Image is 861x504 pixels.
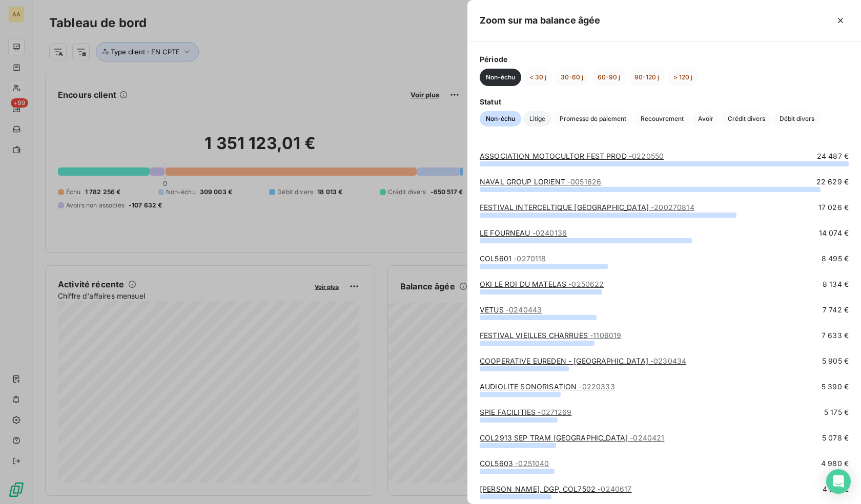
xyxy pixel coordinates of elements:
[823,305,849,315] span: 7 742 €
[822,254,849,264] span: 8 495 €
[818,202,849,213] span: 17 026 €
[480,305,542,314] a: VETUS
[651,203,694,212] span: - 200270814
[480,356,686,365] a: COOPERATIVE EUREDEN - [GEOGRAPHIC_DATA]
[538,408,571,416] span: - 0271269
[817,151,849,161] span: 24 487 €
[532,228,567,237] span: - 0240136
[822,330,849,341] span: 7 633 €
[822,433,849,443] span: 5 078 €
[480,13,601,28] h5: Zoom sur ma balance âgée
[722,111,771,127] button: Crédit divers
[773,111,821,127] button: Débit divers
[650,356,686,365] span: - 0230434
[480,111,521,127] button: Non-échu
[480,408,572,416] a: SPIE FACILITIES
[567,177,601,186] span: - 0051626
[634,111,690,127] button: Recouvrement
[822,382,849,392] span: 5 390 €
[506,305,542,314] span: - 0240443
[480,177,601,186] a: NAVAL GROUP LORIENT
[514,254,546,263] span: - 0270118
[480,382,615,391] a: AUDIOLITE SONORISATION
[579,382,614,391] span: - 0220333
[823,484,849,494] span: 4 745 €
[480,152,664,160] a: ASSOCIATION MOTOCULTOR FEST PROD
[480,280,604,288] a: OKI LE ROI DU MATELAS
[667,69,699,86] button: > 120 j
[692,111,720,127] button: Avoir
[515,459,549,468] span: - 0251040
[568,280,604,288] span: - 0250622
[480,485,631,493] a: [PERSON_NAME], DGP, COL7502
[629,152,664,160] span: - 0220550
[555,69,589,86] button: 30-60 j
[821,458,849,469] span: 4 980 €
[523,111,551,127] button: Litige
[480,54,849,65] span: Période
[480,203,694,212] a: FESTIVAL INTERCELTIQUE [GEOGRAPHIC_DATA]
[823,279,849,289] span: 8 134 €
[553,111,632,127] button: Promesse de paiement
[480,228,567,237] a: LE FOURNEAU
[822,356,849,366] span: 5 905 €
[591,69,626,86] button: 60-90 j
[816,177,849,187] span: 22 629 €
[826,469,851,494] div: Open Intercom Messenger
[590,331,621,340] span: - 1106019
[480,254,546,263] a: COL5601
[523,69,552,86] button: < 30 j
[480,459,549,468] a: COL5603
[628,69,665,86] button: 90-120 j
[480,69,521,86] button: Non-échu
[480,433,664,442] a: COL2913 SEP TRAM [GEOGRAPHIC_DATA]
[480,96,849,107] span: Statut
[598,485,631,493] span: - 0240617
[630,433,664,442] span: - 0240421
[819,228,849,238] span: 14 074 €
[824,407,849,417] span: 5 175 €
[480,331,621,340] a: FESTIVAL VIEILLES CHARRUES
